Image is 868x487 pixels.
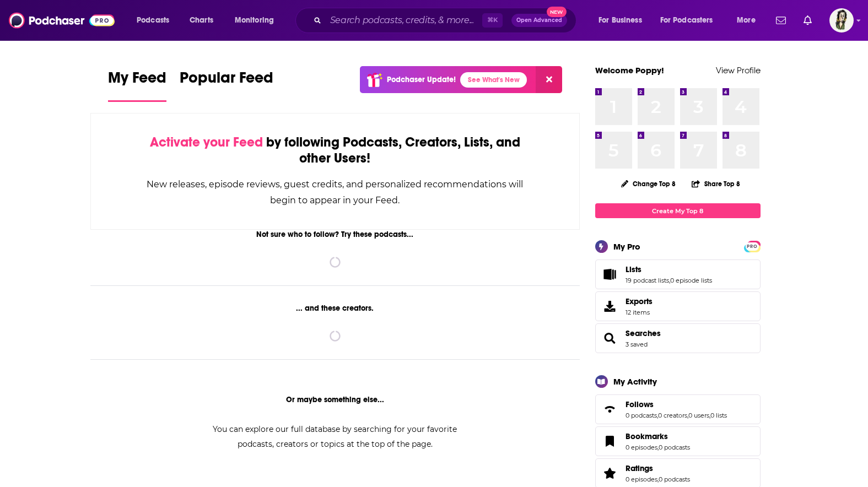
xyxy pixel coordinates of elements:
[595,426,761,456] span: Bookmarks
[511,14,567,27] button: Open AdvancedNew
[626,399,654,409] span: Follows
[660,13,713,28] span: For Podcasters
[746,242,759,250] a: PRO
[599,13,642,28] span: For Business
[687,412,688,419] span: ,
[626,296,653,306] span: Exports
[729,12,769,29] button: open menu
[653,12,729,29] button: open menu
[688,412,709,419] a: 0 users
[599,267,621,282] a: Lists
[829,8,854,33] button: Show profile menu
[190,13,213,28] span: Charts
[691,173,741,194] button: Share Top 8
[829,8,854,33] span: Logged in as poppyhat
[626,399,727,409] a: Follows
[659,443,690,451] a: 0 podcasts
[595,394,761,424] span: Follows
[626,264,641,274] span: Lists
[129,12,184,29] button: open menu
[716,65,761,75] a: View Profile
[90,304,580,313] div: ... and these creators.
[599,331,621,346] a: Searches
[90,395,580,404] div: Or maybe something else...
[599,434,621,449] a: Bookmarks
[146,176,525,208] div: New releases, episode reviews, guest credits, and personalized recommendations will begin to appe...
[657,475,659,483] span: ,
[595,323,761,353] span: Searches
[626,412,657,419] a: 0 podcasts
[737,13,756,28] span: More
[657,412,658,419] span: ,
[137,13,169,28] span: Podcasts
[772,11,790,30] a: Show notifications dropdown
[516,18,562,23] span: Open Advanced
[626,475,657,483] a: 0 episodes
[182,12,220,29] a: Charts
[626,277,669,284] a: 19 podcast lists
[670,277,712,284] a: 0 episode lists
[547,7,567,17] span: New
[482,13,503,28] span: ⌘ K
[614,177,683,191] button: Change Top 8
[626,443,657,451] a: 0 episodes
[799,11,816,30] a: Show notifications dropdown
[599,299,621,314] span: Exports
[626,463,653,473] span: Ratings
[108,68,166,94] span: My Feed
[235,13,274,28] span: Monitoring
[595,259,761,289] span: Lists
[599,402,621,417] a: Follows
[626,463,690,473] a: Ratings
[591,12,656,29] button: open menu
[613,241,640,252] div: My Pro
[595,203,761,218] a: Create My Top 8
[387,75,456,84] p: Podchaser Update!
[709,412,710,419] span: ,
[306,8,587,33] div: Search podcasts, credits, & more...
[150,134,263,150] span: Activate your Feed
[227,12,288,29] button: open menu
[626,431,668,441] span: Bookmarks
[90,230,580,239] div: Not sure who to follow? Try these podcasts...
[180,68,273,102] a: Popular Feed
[710,412,727,419] a: 0 lists
[626,431,690,441] a: Bookmarks
[626,328,661,338] a: Searches
[460,72,527,88] a: See What's New
[669,277,670,284] span: ,
[746,242,759,251] span: PRO
[658,412,687,419] a: 0 creators
[595,65,664,75] a: Welcome Poppy!
[657,443,659,451] span: ,
[829,8,854,33] img: User Profile
[146,134,525,166] div: by following Podcasts, Creators, Lists, and other Users!
[180,68,273,94] span: Popular Feed
[613,376,657,387] div: My Activity
[599,466,621,481] a: Ratings
[200,422,471,452] div: You can explore our full database by searching for your favorite podcasts, creators or topics at ...
[626,264,712,274] a: Lists
[595,291,761,321] a: Exports
[9,10,115,31] img: Podchaser - Follow, Share and Rate Podcasts
[659,475,690,483] a: 0 podcasts
[626,309,653,316] span: 12 items
[326,12,482,29] input: Search podcasts, credits, & more...
[108,68,166,102] a: My Feed
[626,340,648,348] a: 3 saved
